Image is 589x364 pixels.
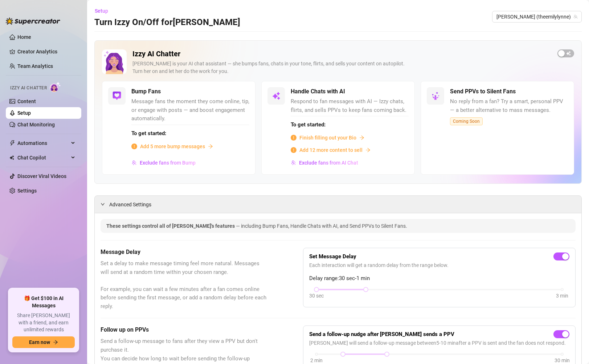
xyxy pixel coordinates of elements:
span: Exclude fans from AI Chat [299,160,358,166]
span: — including Bump Fans, Handle Chats with AI, and Send PPVs to Silent Fans. [236,223,407,229]
span: 🎁 Get $100 in AI Messages [12,295,75,309]
img: Izzy AI Chatter [102,49,127,74]
strong: To get started: [131,130,166,137]
div: [PERSON_NAME] is your AI chat assistant — she bumps fans, chats in your tone, flirts, and sells y... [132,60,552,75]
span: Set a delay to make message timing feel more natural. Messages will send at a random time within ... [101,259,267,311]
img: svg%3e [132,160,137,165]
span: arrow-right [365,147,371,153]
img: Chat Copilot [9,155,14,160]
span: info-circle [291,147,296,153]
h5: Message Delay [101,248,267,256]
span: thunderbolt [9,140,15,146]
h5: Bump Fans [131,87,161,96]
img: svg%3e [272,92,281,100]
span: arrow-right [359,135,364,140]
span: Exclude fans from Bump [140,160,196,166]
span: [PERSON_NAME] will send a follow-up message between 5 - 10 min after a PPV is sent and the fan do... [309,339,569,347]
span: Izzy AI Chatter [10,85,47,92]
iframe: Intercom live chat [564,339,582,357]
span: Earn now [29,339,50,345]
strong: To get started: [291,121,326,128]
span: info-circle [131,143,137,149]
div: expanded [101,200,109,208]
span: Advanced Settings [109,201,151,209]
h5: Follow up on PPVs [101,325,267,334]
a: Content [17,98,36,104]
a: Chat Monitoring [17,122,55,128]
button: Exclude fans from AI Chat [291,157,359,169]
span: Each interaction will get a random delay from the range below. [309,261,569,269]
h3: Turn Izzy On/Off for [PERSON_NAME] [94,17,240,28]
h5: Handle Chats with AI [291,87,345,96]
img: svg%3e [431,92,440,100]
a: Creator Analytics [17,46,75,57]
div: 3 min [556,292,568,300]
img: AI Chatter [50,82,61,92]
span: team [573,15,578,19]
span: Finish filling out your Bio [299,134,356,142]
img: svg%3e [291,160,296,165]
a: Setup [17,110,31,116]
button: Earn nowarrow-right [12,336,75,348]
span: expanded [101,202,105,206]
a: Team Analytics [17,63,53,69]
span: arrow-right [208,144,213,149]
a: Settings [17,188,37,194]
span: Share [PERSON_NAME] with a friend, and earn unlimited rewards [12,312,75,333]
span: No reply from a fan? Try a smart, personal PPV — a better alternative to mass messages. [450,97,568,114]
span: Add 5 more bump messages [140,142,205,150]
span: arrow-right [53,340,58,345]
img: logo-BBDzfeDw.svg [6,17,60,25]
h2: Izzy AI Chatter [132,49,552,58]
span: Chat Copilot [17,152,69,163]
span: Delay range: 30 sec - 1 min [309,274,569,283]
button: Exclude fans from Bump [131,157,196,169]
span: Emily (theemilylynne) [496,11,577,22]
span: Message fans the moment they come online, tip, or engage with posts — and boost engagement automa... [131,97,249,123]
span: Coming Soon [450,117,483,125]
span: Add 12 more content to sell [299,146,363,154]
img: svg%3e [113,92,121,100]
span: Setup [95,8,108,14]
span: info-circle [291,135,296,141]
button: Setup [94,5,114,17]
span: Automations [17,137,69,149]
strong: Set Message Delay [309,253,356,260]
a: Discover Viral Videos [17,173,66,179]
span: These settings control all of [PERSON_NAME]'s features [106,223,236,229]
strong: Send a follow-up nudge after [PERSON_NAME] sends a PPV [309,331,454,337]
div: 30 sec [309,292,324,300]
a: Home [17,34,31,40]
h5: Send PPVs to Silent Fans [450,87,516,96]
span: Respond to fan messages with AI — Izzy chats, flirts, and sells PPVs to keep fans coming back. [291,97,409,114]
